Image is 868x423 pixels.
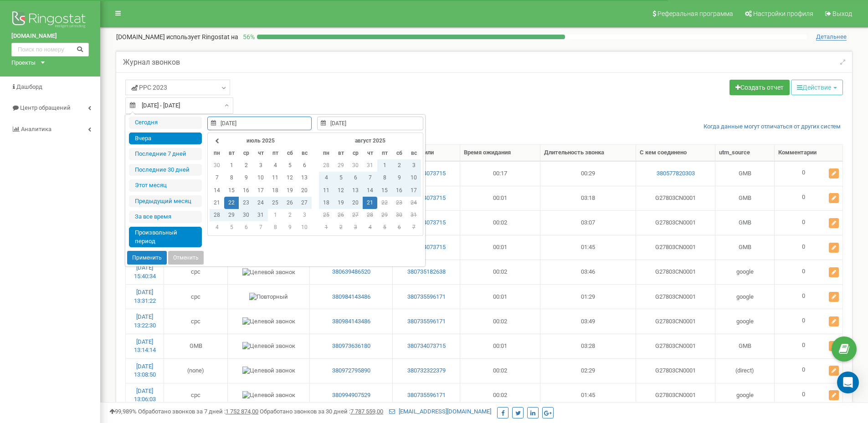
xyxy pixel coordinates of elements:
[313,317,389,326] a: 380984143486
[704,122,841,131] a: Когда данные могут отличаться от других систем
[242,268,295,277] img: Целевой звонок
[319,172,334,184] td: 4
[319,221,334,234] td: 1
[363,221,377,234] td: 4
[636,235,715,260] td: G27803CN0001
[319,197,334,209] td: 18
[363,159,377,172] td: 31
[313,293,389,301] a: 380984143486
[406,221,421,234] td: 7
[636,186,715,210] td: G27803CN0001
[348,172,363,184] td: 6
[253,147,268,159] th: чт
[334,159,348,172] td: 29
[363,172,377,184] td: 7
[540,284,636,309] td: 01:29
[129,179,202,192] li: Этот месяц
[540,210,636,235] td: 03:07
[775,161,842,186] td: 0
[753,10,813,17] span: Настройки профиля
[20,104,71,111] span: Центр обращений
[377,172,392,184] td: 8
[164,358,228,383] td: (none)
[363,147,377,159] th: чт
[224,209,239,221] td: 29
[210,209,224,221] td: 28
[392,147,406,159] th: сб
[166,33,238,41] span: использует Ringostat на
[282,172,297,184] td: 12
[297,147,312,159] th: вс
[134,363,156,378] a: [DATE] 13:08:50
[657,10,733,17] span: Реферальная программа
[636,260,715,284] td: G27803CN0001
[268,209,282,221] td: 1
[134,289,156,304] a: [DATE] 13:31:22
[268,221,282,234] td: 8
[319,147,334,159] th: пн
[268,147,282,159] th: пт
[832,10,852,17] span: Выход
[636,210,715,235] td: G27803CN0001
[393,145,460,161] th: Куда звонили
[129,148,202,160] li: Последние 7 дней
[775,260,842,284] td: 0
[363,184,377,197] td: 14
[239,209,253,221] td: 30
[242,342,295,351] img: Целевой звонок
[238,32,257,41] p: 56 %
[11,32,89,41] a: [DOMAIN_NAME]
[392,221,406,234] td: 6
[11,59,36,67] div: Проекты
[134,264,156,280] a: [DATE] 15:40:34
[540,186,636,210] td: 03:18
[396,342,456,351] a: 380734073715
[11,43,89,56] input: Поиск по номеру
[406,172,421,184] td: 10
[282,147,297,159] th: сб
[460,145,540,161] th: Время ожидания
[715,383,775,408] td: google
[134,313,156,329] a: [DATE] 13:22:30
[239,221,253,234] td: 6
[460,284,540,309] td: 00:01
[636,309,715,333] td: G27803CN0001
[775,210,842,235] td: 0
[164,334,228,358] td: GMB
[224,135,297,147] th: июль 2025
[129,195,202,208] li: Предыдущий меcяц
[636,358,715,383] td: G27803CN0001
[282,197,297,209] td: 26
[268,159,282,172] td: 4
[319,159,334,172] td: 28
[348,147,363,159] th: ср
[460,383,540,408] td: 00:02
[319,184,334,197] td: 11
[297,184,312,197] td: 20
[224,184,239,197] td: 15
[297,197,312,209] td: 27
[125,80,230,95] a: PPC 2023
[123,58,180,66] h5: Журнал звонков
[396,367,456,375] a: 380732322379
[282,159,297,172] td: 5
[297,159,312,172] td: 6
[239,197,253,209] td: 23
[249,293,288,301] img: Повторный
[239,159,253,172] td: 2
[313,367,389,375] a: 380972795890
[168,251,204,265] button: Отменить
[715,145,775,161] th: utm_source
[636,334,715,358] td: G27803CN0001
[396,317,456,326] a: 380735596171
[540,260,636,284] td: 03:46
[268,197,282,209] td: 25
[460,309,540,333] td: 00:02
[268,184,282,197] td: 18
[406,159,421,172] td: 3
[392,159,406,172] td: 2
[282,221,297,234] td: 9
[775,284,842,309] td: 0
[224,197,239,209] td: 22
[540,161,636,186] td: 00:29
